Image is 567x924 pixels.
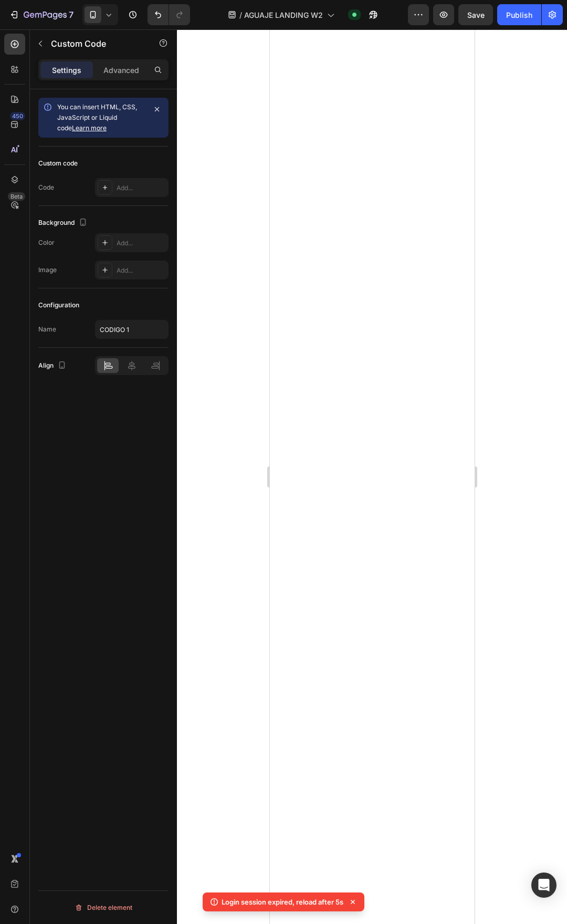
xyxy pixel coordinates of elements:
[51,37,140,50] p: Custom Code
[531,873,556,898] div: Open Intercom Messenger
[117,183,166,193] div: Add...
[4,4,78,25] button: 7
[38,183,54,192] div: Code
[57,103,137,132] span: You can insert HTML, CSS, JavaScript or Liquid code
[75,901,132,914] div: Delete element
[117,238,166,248] div: Add...
[38,300,79,310] div: Configuration
[38,159,78,168] div: Custom code
[38,359,68,373] div: Align
[52,65,81,76] p: Settings
[38,238,55,247] div: Color
[244,9,323,20] span: AGUAJE LANDING W2
[38,216,89,230] div: Background
[239,9,242,20] span: /
[467,11,485,19] span: Save
[69,8,73,21] p: 7
[222,897,343,907] p: Login session expired, reload after 5s
[270,29,475,924] iframe: Design area
[8,192,25,201] div: Beta
[103,65,139,76] p: Advanced
[72,124,107,132] a: Learn more
[148,4,190,25] div: Undo/Redo
[458,4,493,25] button: Save
[38,325,56,334] div: Name
[10,112,25,120] div: 450
[506,9,532,20] div: Publish
[497,4,541,25] button: Publish
[38,265,57,275] div: Image
[117,266,166,275] div: Add...
[38,899,169,916] button: Delete element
